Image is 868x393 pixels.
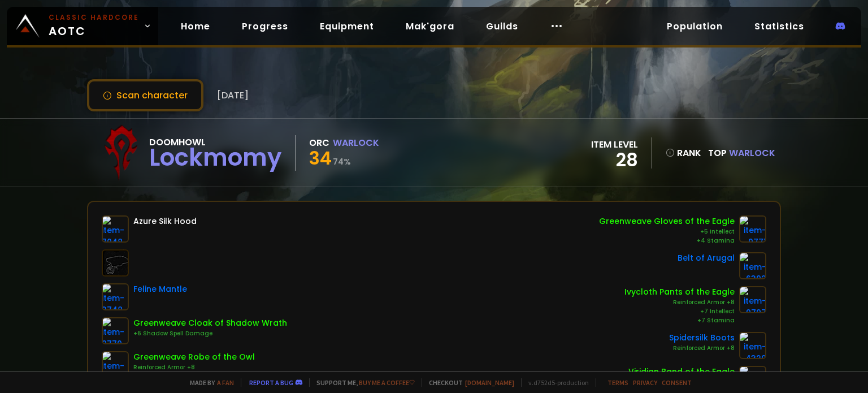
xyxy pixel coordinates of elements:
span: [DATE] [217,88,249,102]
div: Spidersilk Boots [669,332,735,344]
div: Orc [309,136,329,150]
div: Top [708,146,775,160]
a: Guilds [477,15,527,38]
img: item-3748 [102,283,129,310]
img: item-7048 [102,215,129,243]
button: Scan character [87,79,203,111]
a: Equipment [311,15,383,38]
a: Home [172,15,219,38]
a: [DOMAIN_NAME] [465,378,514,387]
span: Checkout [422,378,514,387]
div: Azure Silk Hood [133,215,197,227]
small: 74 % [333,156,351,167]
a: Terms [607,378,628,387]
div: Greenweave Gloves of the Eagle [599,215,735,227]
a: Mak'gora [397,15,463,38]
div: Viridian Band of the Eagle [628,366,735,378]
div: +5 Intellect [599,227,735,236]
div: Reinforced Armor +8 [133,363,255,372]
a: Progress [233,15,297,38]
img: item-4320 [739,332,766,359]
small: Classic Hardcore [49,12,139,23]
div: item level [591,137,638,152]
div: Warlock [333,136,379,150]
div: Reinforced Armor +8 [669,344,735,353]
a: Buy me a coffee [359,378,415,387]
a: a fan [217,378,234,387]
span: Support me, [309,378,415,387]
span: Made by [183,378,234,387]
img: item-9770 [102,317,129,344]
span: 34 [309,145,332,171]
a: Consent [662,378,692,387]
img: item-9773 [102,351,129,378]
div: Greenweave Cloak of Shadow Wrath [133,317,287,329]
div: Lockmomy [149,149,281,166]
div: +6 Shadow Spell Damage [133,329,287,338]
div: Ivycloth Pants of the Eagle [624,286,735,298]
div: Doomhowl [149,135,281,149]
img: item-9797 [739,286,766,313]
img: item-6392 [739,252,766,279]
div: Greenweave Robe of the Owl [133,351,255,363]
div: +4 Stamina [599,236,735,245]
span: AOTC [49,12,139,40]
a: Privacy [633,378,657,387]
div: 28 [591,152,638,169]
div: rank [666,146,701,160]
span: Warlock [729,146,775,159]
span: v. d752d5 - production [521,378,589,387]
a: Statistics [745,15,813,38]
div: Feline Mantle [133,283,187,295]
img: item-9771 [739,215,766,243]
div: +7 Stamina [624,316,735,325]
div: Reinforced Armor +8 [624,298,735,307]
a: Population [658,15,732,38]
a: Report a bug [249,378,293,387]
div: Belt of Arugal [678,252,735,264]
a: Classic HardcoreAOTC [7,7,158,45]
div: +7 Intellect [624,307,735,316]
